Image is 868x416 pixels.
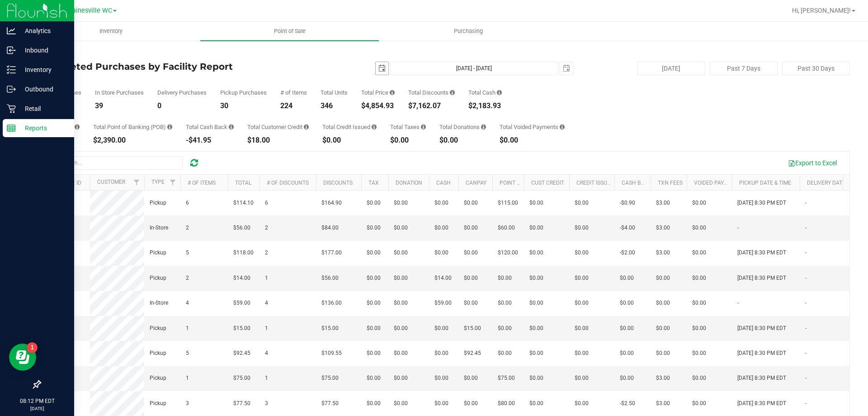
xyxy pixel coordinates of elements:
a: Filter [129,175,144,190]
span: 6 [186,199,189,207]
span: [DATE] 8:30 PM EDT [737,374,786,383]
span: [DATE] 8:30 PM EDT [737,324,786,333]
a: # of Items [188,180,216,186]
span: $3.00 [656,249,670,257]
span: select [376,62,388,75]
i: Sum of the successful, non-voided point-of-banking payment transactions, both via payment termina... [167,124,172,130]
span: $0.00 [367,299,381,307]
div: Total Taxes [390,124,426,130]
span: $0.00 [575,249,589,257]
span: - [737,299,739,307]
i: Sum of the cash-back amounts from rounded-up electronic payments for all purchases in the date ra... [229,124,234,130]
span: $0.00 [575,349,589,358]
span: $118.00 [233,249,254,257]
span: $0.00 [394,349,408,358]
span: $0.00 [367,199,381,207]
span: $75.00 [498,374,515,383]
p: Reports [16,123,70,134]
span: - [805,274,807,282]
span: $92.45 [464,349,481,358]
span: - [805,324,807,333]
span: $3.00 [656,199,670,207]
span: $77.50 [321,399,339,408]
span: 4 [186,299,189,307]
a: Customer [97,179,125,185]
span: $0.00 [529,299,543,307]
span: $0.00 [656,349,670,358]
span: 2 [265,224,268,232]
div: $7,162.07 [408,102,455,110]
span: $0.00 [529,374,543,383]
button: Export to Excel [782,155,843,171]
span: Pickup [150,199,166,207]
span: $0.00 [692,299,706,307]
span: $0.00 [498,299,512,307]
span: $80.00 [498,399,515,408]
span: $0.00 [692,224,706,232]
span: $0.00 [692,274,706,282]
span: Inventory [87,27,135,35]
span: $0.00 [394,374,408,383]
p: Analytics [16,25,70,36]
div: $0.00 [390,137,426,144]
button: [DATE] [637,62,705,75]
span: $0.00 [367,374,381,383]
h4: Completed Purchases by Facility Report [40,62,310,72]
span: $0.00 [620,349,634,358]
div: $2,183.93 [468,102,502,110]
span: $0.00 [394,274,408,282]
span: $56.00 [321,274,339,282]
span: $0.00 [575,224,589,232]
span: $0.00 [692,324,706,333]
span: 5 [186,249,189,257]
span: $0.00 [394,224,408,232]
span: $0.00 [464,224,478,232]
span: $115.00 [498,199,518,207]
a: Pickup Date & Time [739,180,791,186]
span: 1 [265,274,268,282]
span: 2 [186,274,189,282]
span: $59.00 [233,299,250,307]
span: $0.00 [575,299,589,307]
span: $0.00 [367,249,381,257]
span: Pickup [150,349,166,358]
div: 30 [220,102,267,110]
span: $0.00 [367,224,381,232]
div: Total Donations [439,124,486,130]
span: $0.00 [464,399,478,408]
span: [DATE] 8:30 PM EDT [737,199,786,207]
span: $0.00 [620,274,634,282]
span: $0.00 [692,399,706,408]
div: Total Cash Back [186,124,234,130]
span: $92.45 [233,349,250,358]
span: -$0.90 [620,199,635,207]
span: 5 [186,349,189,358]
span: 1 [265,324,268,333]
span: $0.00 [464,249,478,257]
span: $14.00 [233,274,250,282]
iframe: Resource center [9,344,36,371]
span: 6 [265,199,268,207]
span: $0.00 [434,374,448,383]
span: $75.00 [321,374,339,383]
a: Voided Payment [694,180,739,186]
span: [DATE] 8:30 PM EDT [737,274,786,282]
span: Pickup [150,274,166,282]
span: - [805,199,807,207]
span: $0.00 [529,324,543,333]
span: -$4.00 [620,224,635,232]
a: Total [235,180,251,186]
span: Pickup [150,374,166,383]
span: $75.00 [233,374,250,383]
span: 3 [265,399,268,408]
span: $109.55 [321,349,342,358]
span: $0.00 [656,274,670,282]
a: Type [151,179,165,185]
i: Sum of the successful, non-voided CanPay payment transactions for all purchases in the date range. [75,124,80,130]
span: 3 [186,399,189,408]
span: $0.00 [692,199,706,207]
span: $15.00 [464,324,481,333]
div: $0.00 [322,137,377,144]
a: Discounts [323,180,353,186]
